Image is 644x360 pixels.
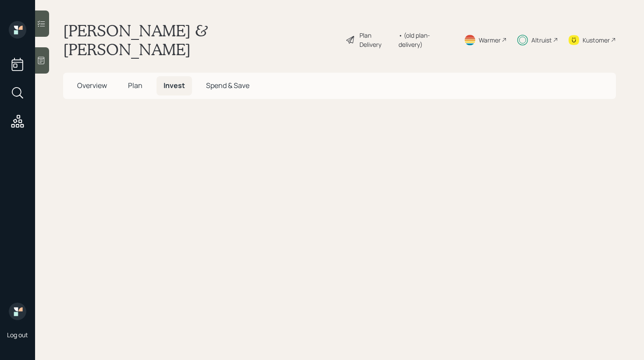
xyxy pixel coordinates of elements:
div: Plan Delivery [359,31,394,49]
div: Warmer [479,35,501,45]
span: Spend & Save [206,81,249,90]
h1: [PERSON_NAME] & [PERSON_NAME] [63,21,338,59]
div: • (old plan-delivery) [398,31,453,49]
div: Altruist [531,35,552,45]
img: retirable_logo.png [9,303,26,320]
div: Kustomer [583,35,610,45]
span: Plan [128,81,142,90]
span: Invest [164,81,185,90]
div: Log out [7,331,28,339]
span: Overview [77,81,107,90]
